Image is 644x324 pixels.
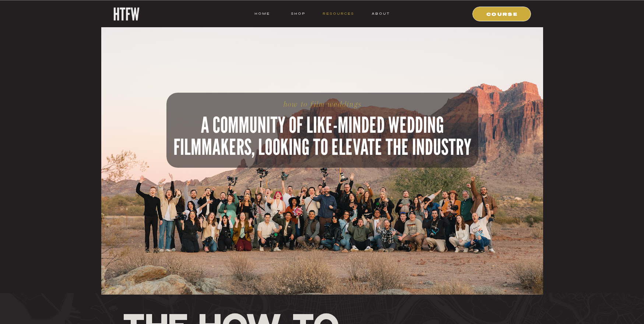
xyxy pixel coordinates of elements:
[250,100,395,108] h1: how to film weddings
[320,10,354,17] a: resources
[284,10,313,17] a: shop
[166,114,478,210] h2: A COMMUNITY OF LIKE-MINDED WEDDING FILMMAKERS, LOOKING TO ELEVATE THE INDUSTRY
[371,10,390,17] a: ABOUT
[254,10,270,17] a: HOME
[477,10,527,17] a: COURSE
